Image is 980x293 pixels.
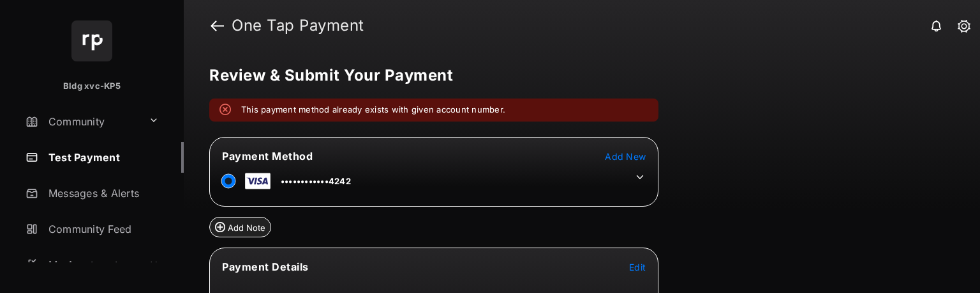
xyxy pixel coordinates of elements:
button: Add Note [209,217,271,237]
a: Test Payment [20,142,184,173]
a: My Apartment [20,249,144,280]
button: Add New [605,150,646,162]
a: Community [20,106,144,137]
em: This payment method already exists with given account number. [241,104,505,116]
span: Add New [605,151,646,162]
a: Messages & Alerts [20,178,184,209]
button: Edit [629,260,646,273]
strong: One Tap Payment [232,18,364,33]
span: ••••••••••••4242 [281,176,351,186]
span: Payment Details [222,260,309,273]
p: Bldg xvc-KP5 [63,80,121,93]
a: Community Feed [20,214,184,244]
span: Payment Method [222,150,313,162]
h5: Review & Submit Your Payment [209,68,944,83]
span: Edit [629,262,646,273]
img: svg+xml;base64,PHN2ZyB4bWxucz0iaHR0cDovL3d3dy53My5vcmcvMjAwMC9zdmciIHdpZHRoPSI2NCIgaGVpZ2h0PSI2NC... [71,20,112,61]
